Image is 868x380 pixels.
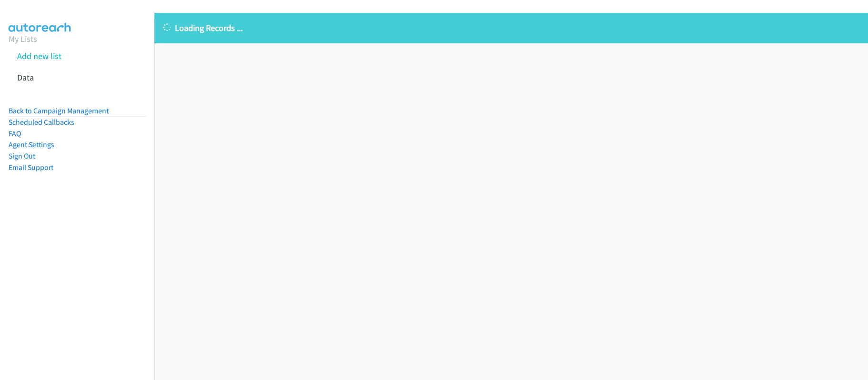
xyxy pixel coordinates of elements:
[9,140,54,149] a: Agent Settings
[9,129,21,138] a: FAQ
[9,163,53,172] a: Email Support
[17,72,34,83] a: Data
[9,106,109,115] a: Back to Campaign Management
[9,33,37,44] a: My Lists
[17,50,61,61] a: Add new list
[163,21,859,34] p: Loading Records ...
[9,118,74,127] a: Scheduled Callbacks
[9,151,35,160] a: Sign Out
